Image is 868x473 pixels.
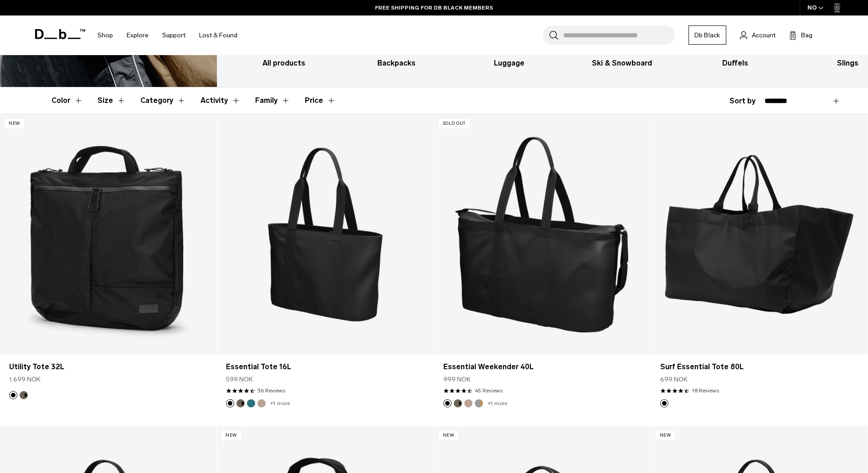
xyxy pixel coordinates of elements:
[98,19,113,51] a: Shop
[789,30,812,41] button: Bag
[91,15,244,55] nav: Main Navigation
[217,114,433,355] a: Essential Tote 16L
[692,387,719,395] a: 18 reviews
[127,19,149,51] a: Explore
[221,431,241,440] p: New
[461,58,558,69] h3: Luggage
[660,375,688,384] span: 699 NOK
[162,19,185,51] a: Support
[255,87,290,114] button: Toggle Filter
[98,87,126,114] button: Toggle Filter
[247,399,255,407] button: Midnight Teal
[226,399,234,407] button: Black Out
[257,387,285,395] a: 36 reviews
[434,114,651,355] a: Essential Weekender 40L
[688,25,726,45] a: Db Black
[9,375,41,384] span: 1.699 NOK
[140,87,186,114] button: Toggle Filter
[454,399,462,407] button: Forest Green
[235,58,332,69] h3: All products
[20,391,28,399] button: Forest Green
[443,375,471,384] span: 999 NOK
[439,431,458,440] p: New
[475,399,483,407] button: Sand Grey
[226,361,424,372] a: Essential Tote 16L
[9,361,207,372] a: Utility Tote 32L
[348,58,445,69] h3: Backpacks
[51,87,83,114] button: Toggle Filter
[656,431,675,440] p: New
[9,391,17,399] button: Black Out
[574,58,671,69] h3: Ski & Snowboard
[439,119,470,128] p: Sold Out
[651,114,868,355] a: Surf Essential Tote 80L
[687,58,784,69] h3: Duffels
[5,119,24,128] p: New
[660,399,668,407] button: Black Out
[257,399,266,407] button: Fogbow Beige
[475,387,503,395] a: 45 reviews
[443,399,452,407] button: Black Out
[660,361,858,372] a: Surf Essential Tote 80L
[488,400,507,407] a: +1 more
[464,399,473,407] button: Fogbow Beige
[740,30,776,41] a: Account
[200,87,241,114] button: Toggle Filter
[305,87,336,114] button: Toggle Price
[801,31,812,40] span: Bag
[270,400,290,407] a: +1 more
[443,361,642,372] a: Essential Weekender 40L
[199,19,237,51] a: Lost & Found
[752,31,776,40] span: Account
[375,4,493,12] a: FREE SHIPPING FOR DB BLACK MEMBERS
[226,375,253,384] span: 599 NOK
[236,399,245,407] button: Forest Green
